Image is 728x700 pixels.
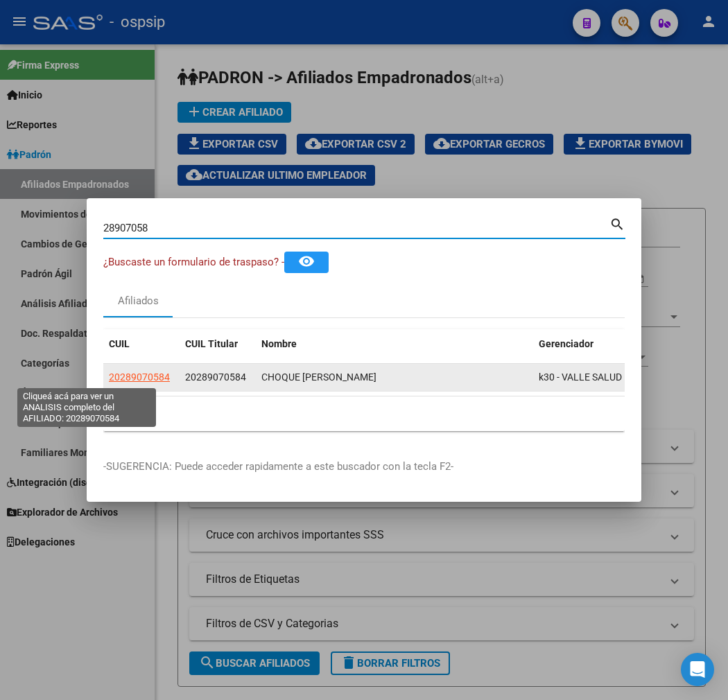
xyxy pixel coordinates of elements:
datatable-header-cell: CUIL Titular [180,329,256,359]
span: CUIL [109,338,130,349]
div: Afiliados [118,293,159,309]
span: Gerenciador [539,338,593,349]
span: 20289070584 [185,371,246,383]
mat-icon: remove_red_eye [298,253,315,270]
span: ¿Buscaste un formulario de traspaso? - [103,256,284,268]
datatable-header-cell: CUIL [103,329,180,359]
span: k30 - VALLE SALUD [539,371,622,383]
mat-icon: search [609,215,625,231]
p: -SUGERENCIA: Puede acceder rapidamente a este buscador con la tecla F2- [103,459,625,475]
span: Nombre [261,338,297,349]
datatable-header-cell: Gerenciador [533,329,638,359]
div: Open Intercom Messenger [681,653,714,686]
span: CUIL Titular [185,338,238,349]
span: 20289070584 [109,371,170,383]
div: CHOQUE [PERSON_NAME] [261,369,528,385]
datatable-header-cell: Nombre [256,329,533,359]
div: 1 total [103,396,625,431]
